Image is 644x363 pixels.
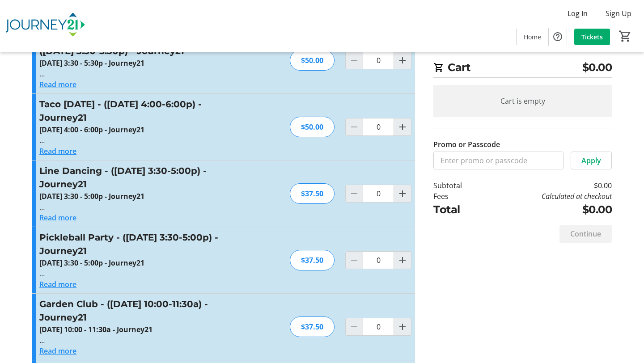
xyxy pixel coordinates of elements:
button: Increment by one [394,185,411,202]
button: Increment by one [394,318,411,335]
button: Help [549,28,567,46]
button: Read more [39,79,76,90]
td: $0.00 [485,202,612,218]
span: $0.00 [582,59,612,76]
strong: [DATE] 10:00 - 11:30a - Journey21 [39,325,153,334]
button: Cart [617,28,633,44]
strong: [DATE] 3:30 - 5:00p - Journey21 [39,191,144,201]
div: $37.50 [290,250,335,270]
input: Pickleball Party - (September 4 - 3:30-5:00p) - Journey21 Quantity [363,251,394,269]
button: Log In [560,6,595,21]
button: Read more [39,346,76,356]
button: Read more [39,212,76,223]
h2: Cart [433,59,612,78]
h3: Pickleball Party - ([DATE] 3:30-5:00p) - Journey21 [39,231,235,257]
td: Total [433,202,485,218]
h3: Garden Club - ([DATE] 10:00-11:30a) - Journey21 [39,297,235,324]
label: Promo or Passcode [433,139,500,150]
div: $50.00 [290,50,335,71]
td: $0.00 [485,180,612,191]
h3: Line Dancing - ([DATE] 3:30-5:00p) - Journey21 [39,164,235,191]
input: Garden Club - (September 6 - 10:00-11:30a) - Journey21 Quantity [363,318,394,336]
input: Enter promo or passcode [433,152,563,169]
button: Increment by one [394,252,411,269]
button: Apply [571,152,612,169]
td: Fees [433,191,485,202]
span: Tickets [581,32,603,42]
button: Read more [39,146,76,156]
input: Line Dancing - (September 3 - 3:30-5:00p) - Journey21 Quantity [363,185,394,203]
img: Journey21's Logo [5,4,85,48]
span: Home [524,32,541,42]
td: Subtotal [433,180,485,191]
button: Sign Up [598,6,639,21]
td: Calculated at checkout [485,191,612,202]
span: Sign Up [606,8,631,19]
strong: [DATE] 3:30 - 5:00p - Journey21 [39,258,144,268]
div: $50.00 [290,117,335,137]
button: Read more [39,279,76,290]
span: Apply [581,155,601,166]
div: $37.50 [290,317,335,337]
div: $37.50 [290,183,335,204]
input: Taco Tuesday - (September 2 - 4:00-6:00p) - Journey21 Quantity [363,118,394,136]
input: BLTs and Summer Sides Cooking - (August 28 - 3:30-5:30p) - Journey21 Quantity [363,51,394,69]
button: Increment by one [394,52,411,69]
strong: [DATE] 4:00 - 6:00p - Journey21 [39,125,144,135]
div: Cart is empty [433,85,612,117]
span: Log In [568,8,588,19]
a: Home [517,29,548,45]
a: Tickets [574,29,610,45]
strong: [DATE] 3:30 - 5:30p - Journey21 [39,58,144,68]
button: Increment by one [394,118,411,135]
h3: Taco [DATE] - ([DATE] 4:00-6:00p) - Journey21 [39,97,235,124]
